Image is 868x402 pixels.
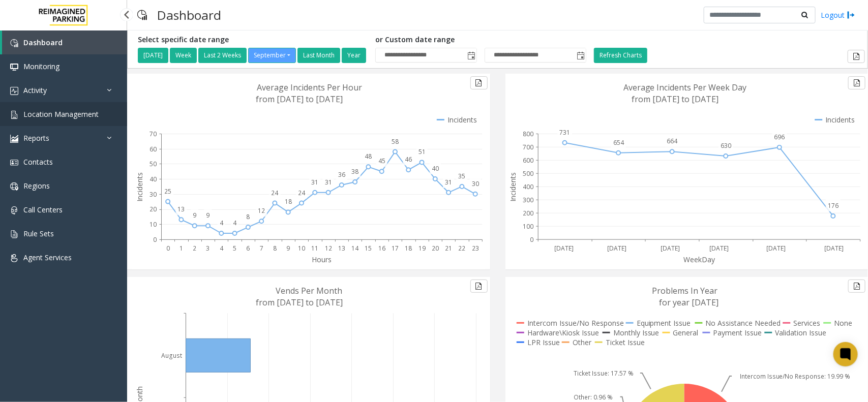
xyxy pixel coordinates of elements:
img: 'icon' [10,182,18,191]
img: pageIcon [137,3,147,27]
text: 51 [418,147,426,156]
text: [DATE] [554,244,574,253]
text: 200 [523,209,533,218]
text: Incidents [135,172,144,202]
h3: Dashboard [152,3,226,27]
text: 13 [177,205,185,213]
text: 18 [285,198,292,206]
text: from [DATE] to [DATE] [256,94,343,105]
text: 0 [153,235,157,244]
span: Toggle popup [575,48,586,63]
text: Vends Per Month [276,285,343,296]
text: 16 [378,244,385,253]
img: 'icon' [10,254,18,262]
text: for year [DATE] [659,297,719,308]
text: 700 [523,143,533,151]
h5: Select specific date range [138,36,368,44]
text: 25 [164,187,171,196]
h5: or Custom date range [375,36,586,44]
text: 0 [530,235,533,244]
button: [DATE] [138,48,168,63]
text: Average Incidents Per Hour [257,82,363,93]
text: 6 [246,244,250,253]
text: WeekDay [684,255,716,264]
text: from [DATE] to [DATE] [632,94,719,105]
text: [DATE] [607,244,626,253]
text: 60 [149,145,157,153]
text: 58 [392,137,399,146]
text: Ticket Issue: 17.57 % [574,369,634,378]
text: 20 [149,205,157,214]
text: 696 [774,133,785,141]
text: 40 [149,175,157,183]
text: Hours [312,255,332,264]
span: Location Management [23,109,99,119]
button: Export to pdf [848,76,865,89]
span: Agent Services [23,253,72,262]
text: Problems In Year [652,285,717,296]
text: 5 [233,244,236,253]
text: 46 [405,155,412,164]
img: 'icon' [10,159,18,167]
text: 630 [721,141,731,150]
a: Dashboard [2,30,127,54]
button: September [248,48,296,63]
text: 654 [613,138,624,147]
text: Incidents [508,172,518,202]
text: 45 [378,157,385,165]
text: Other: 0.96 % [574,393,613,401]
button: Export to pdf [470,76,488,89]
text: 22 [459,244,466,253]
text: 13 [338,244,345,253]
text: 10 [298,244,305,253]
span: Regions [23,181,50,191]
text: 19 [418,244,426,253]
text: Intercom Issue/No Response: 19.99 % [740,372,851,381]
text: 2 [193,244,196,253]
text: 176 [828,201,839,210]
text: 36 [338,170,345,179]
text: 600 [523,156,533,165]
text: 7 [260,244,263,253]
text: 18 [405,244,412,253]
text: 11 [311,244,318,253]
span: Rule Sets [23,229,54,238]
text: 21 [445,244,452,253]
text: 500 [523,169,533,178]
text: 100 [523,222,533,231]
text: 8 [246,212,250,221]
text: 8 [273,244,277,253]
img: 'icon' [10,87,18,95]
text: 17 [392,244,399,253]
text: 0 [166,244,170,253]
text: 4 [233,219,237,227]
text: 30 [472,179,479,188]
text: 35 [459,172,466,180]
span: Dashboard [23,38,63,47]
text: 31 [311,178,318,187]
text: Average Incidents Per Week Day [623,82,747,93]
img: 'icon' [10,63,18,71]
img: 'icon' [10,135,18,143]
span: Contacts [23,157,53,167]
button: Week [170,48,197,63]
img: 'icon' [10,206,18,214]
button: Last 2 Weeks [198,48,247,63]
text: 800 [523,130,533,138]
text: 10 [149,220,157,229]
text: [DATE] [709,244,729,253]
text: 1 [179,244,183,253]
button: Export to pdf [848,280,865,293]
text: 24 [298,189,306,197]
text: 664 [667,137,678,145]
span: Call Centers [23,205,63,214]
text: 4 [220,219,224,227]
text: 9 [286,244,290,253]
text: 9 [206,211,210,220]
text: 30 [149,190,157,199]
text: 300 [523,196,533,204]
img: logout [847,10,855,20]
button: Export to pdf [470,280,488,293]
text: 40 [432,164,439,173]
text: 400 [523,182,533,191]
